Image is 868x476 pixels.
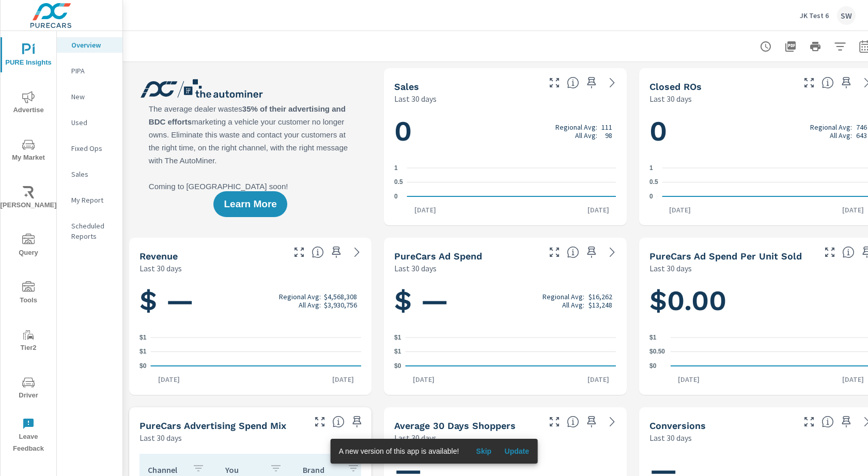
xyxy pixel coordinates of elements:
button: Make Fullscreen [801,74,817,91]
span: Save this to your personalized report [838,74,855,91]
span: Save this to your personalized report [583,413,600,430]
button: Make Fullscreen [546,413,563,430]
text: 0 [394,193,398,200]
text: $0 [394,362,401,370]
p: [DATE] [580,205,616,215]
button: Apply Filters [830,36,850,57]
p: Last 30 days [394,432,437,444]
p: Scheduled Reports [71,221,114,241]
text: $1 [394,334,401,341]
p: Overview [71,40,114,50]
p: PIPA [71,66,114,76]
div: Used [57,115,122,130]
span: My Market [4,139,53,164]
p: $3,930,756 [324,301,357,309]
text: $1 [394,348,401,356]
span: Tier2 [4,329,53,354]
text: 1 [649,164,653,172]
text: 0.5 [394,179,403,186]
p: Regional Avg: [279,293,321,301]
button: Skip [467,443,500,459]
p: Last 30 days [394,93,437,105]
button: Update [500,443,533,459]
div: Sales [57,166,122,182]
p: Channel [148,465,184,475]
span: Total sales revenue over the selected date range. [Source: This data is sourced from the dealer’s... [312,246,324,258]
p: [DATE] [407,205,443,215]
span: The number of dealer-specified goals completed by a visitor. [Source: This data is provided by th... [822,416,834,428]
h5: PureCars Advertising Spend Mix [139,420,286,431]
h5: Revenue [139,251,178,262]
div: PIPA [57,63,122,79]
p: [DATE] [151,374,187,385]
h5: Conversions [649,420,706,431]
p: $16,262 [588,293,612,301]
span: Save this to your personalized report [328,244,345,260]
span: Leave Feedback [4,418,53,455]
p: Regional Avg: [542,293,584,301]
h5: Average 30 Days Shoppers [394,420,516,431]
p: All Avg: [299,301,321,309]
p: You [225,465,261,475]
div: SW [837,6,856,25]
p: Fixed Ops [71,143,114,153]
span: Number of vehicles sold by the dealership over the selected date range. [Source: This data is sou... [567,76,579,89]
span: [PERSON_NAME] [4,186,53,211]
text: $0 [139,362,147,370]
p: Last 30 days [649,432,692,444]
p: JK Test 6 [800,11,829,20]
span: A new version of this app is available! [339,447,459,455]
p: Last 30 days [139,262,182,274]
span: Learn More [224,199,276,209]
button: Make Fullscreen [801,413,817,430]
div: My Report [57,192,122,208]
p: [DATE] [662,205,698,215]
span: A rolling 30 day total of daily Shoppers on the dealership website, averaged over the selected da... [567,416,579,428]
p: New [71,91,114,102]
div: New [57,89,122,104]
h1: $ — [394,283,616,318]
text: 0.5 [649,179,658,186]
text: 1 [394,164,398,172]
h1: $ — [139,283,361,318]
p: All Avg: [830,131,852,140]
p: [DATE] [406,374,442,385]
button: Make Fullscreen [546,74,563,91]
p: [DATE] [580,374,616,385]
a: See more details in report [604,413,621,430]
p: Last 30 days [394,262,437,274]
p: Regional Avg: [810,123,852,131]
text: $0.50 [649,348,665,356]
p: Last 30 days [649,93,692,105]
text: 0 [649,193,653,200]
p: 746 [856,123,867,131]
text: $1 [139,334,147,341]
p: Last 30 days [649,262,692,274]
p: Last 30 days [139,432,182,444]
button: Make Fullscreen [312,413,328,430]
span: Number of Repair Orders Closed by the selected dealership group over the selected time range. [So... [822,76,834,89]
span: Save this to your personalized report [838,413,855,430]
button: Learn More [213,191,287,217]
h5: Closed ROs [649,81,702,92]
p: [DATE] [325,374,361,385]
p: Sales [71,169,114,179]
h5: PureCars Ad Spend Per Unit Sold [649,251,802,262]
text: $1 [139,348,147,356]
span: Update [504,447,529,456]
div: Overview [57,37,122,53]
p: Regional Avg: [555,123,597,131]
a: See more details in report [349,244,365,260]
button: Print Report [805,36,826,57]
span: Tools [4,281,53,306]
button: "Export Report to PDF" [780,36,801,57]
span: This table looks at how you compare to the amount of budget you spend per channel as opposed to y... [332,416,345,428]
a: See more details in report [604,74,621,91]
span: Average cost of advertising per each vehicle sold at the dealer over the selected date range. The... [842,246,855,258]
span: Skip [471,447,496,456]
a: See more details in report [604,244,621,260]
h5: PureCars Ad Spend [394,251,482,262]
span: Driver [4,376,53,402]
span: Query [4,234,53,259]
p: [DATE] [671,374,707,385]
